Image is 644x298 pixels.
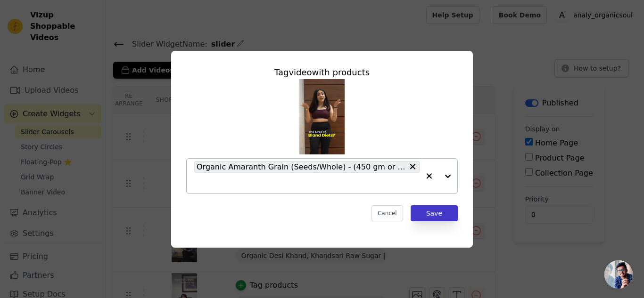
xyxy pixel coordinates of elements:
[197,161,406,173] span: Organic Amaranth Grain (Seeds/Whole) - (450 gm or 900 gm)| Ramdana/Rajgira Sabut | Organic Soul
[411,205,458,221] button: Save
[186,66,458,79] div: Tag video with products
[372,205,403,221] button: Cancel
[299,79,345,154] img: vizup-images-74b3.png
[604,260,633,289] a: Open chat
